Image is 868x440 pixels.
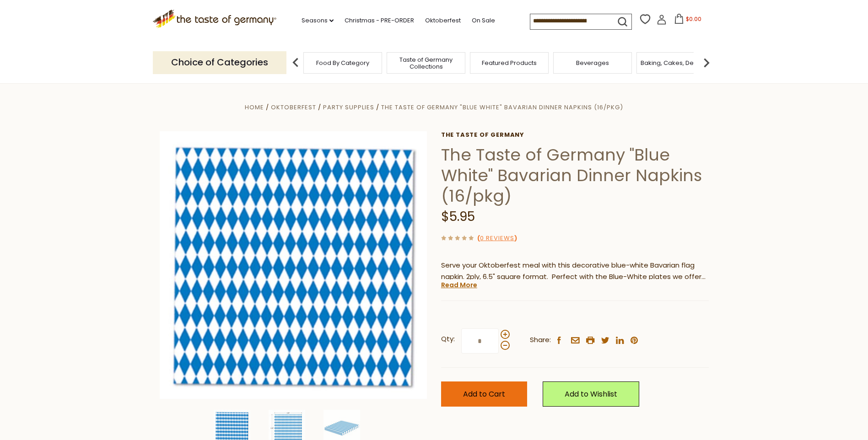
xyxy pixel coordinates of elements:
[441,131,709,139] a: The Taste of Germany
[245,103,264,112] a: Home
[441,260,709,283] p: Serve your Oktoberfest meal with this decorative blue-white Bavarian flag napkin. 2ply, 6.5" squa...
[286,54,305,72] img: previous arrow
[441,333,455,345] strong: Qty:
[323,103,374,112] a: Party Supplies
[441,208,475,225] span: $5.95
[530,334,551,346] span: Share:
[641,59,712,66] a: Baking, Cakes, Desserts
[345,16,414,26] a: Christmas - PRE-ORDER
[697,54,716,72] img: next arrow
[686,15,701,23] span: $0.00
[576,59,609,66] a: Beverages
[441,145,709,206] h1: The Taste of Germany "Blue White" Bavarian Dinner Napkins (16/pkg)
[271,103,316,112] a: Oktoberfest
[153,51,286,74] p: Choice of Categories
[302,16,334,26] a: Seasons
[463,389,505,399] span: Add to Cart
[472,16,495,26] a: On Sale
[543,381,639,407] a: Add to Wishlist
[381,103,623,112] a: The Taste of Germany "Blue White" Bavarian Dinner Napkins (16/pkg)
[669,14,707,27] button: $0.00
[441,381,527,407] button: Add to Cart
[480,234,514,243] a: 0 Reviews
[461,328,499,354] input: Qty:
[160,131,427,399] img: The Taste of Germany "Blue White" Bavarian Dinner Napkins (16/pkg)
[316,59,369,66] a: Food By Category
[482,59,537,66] a: Featured Products
[441,280,477,290] a: Read More
[425,16,461,26] a: Oktoberfest
[477,234,517,242] span: ( )
[389,56,463,70] a: Taste of Germany Collections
